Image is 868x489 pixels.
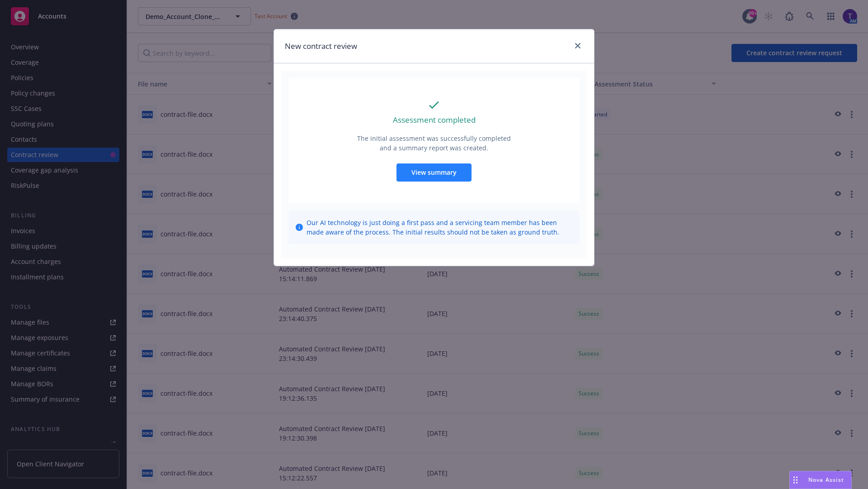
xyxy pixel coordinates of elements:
span: Our AI technology is just doing a first pass and a servicing team member has been made aware of t... [307,218,572,237]
p: The initial assessment was successfully completed and a summary report was created. [356,134,512,153]
div: Drag to move [790,471,801,489]
span: Nova Assist [808,476,844,484]
a: close [572,40,583,51]
h1: New contract review [285,40,357,52]
span: View summary [411,168,457,177]
button: View summary [396,163,472,182]
button: Nova Assist [789,471,852,489]
p: Assessment completed [393,114,476,126]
